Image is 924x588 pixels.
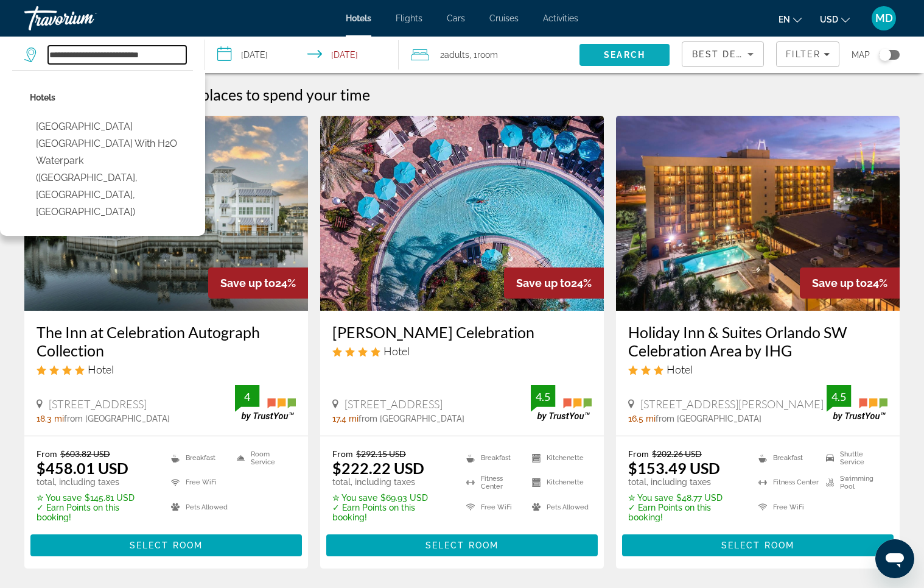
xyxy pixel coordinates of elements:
[820,15,838,24] span: USD
[622,534,894,556] button: Select Room
[332,323,592,341] h3: [PERSON_NAME] Celebration
[752,473,820,492] li: Fitness Center
[345,397,443,411] span: [STREET_ADDRESS]
[460,498,526,516] li: Free WiFi
[332,459,424,477] ins: $222.22 USD
[652,448,702,459] del: $202.26 USD
[628,477,743,487] p: total, including taxes
[383,344,410,358] span: Hotel
[469,46,498,63] span: , 1
[622,537,894,551] a: Select Room
[628,448,649,459] span: From
[359,414,464,423] span: from [GEOGRAPHIC_DATA]
[332,414,359,423] span: 17.4 mi
[656,414,761,423] span: from [GEOGRAPHIC_DATA]
[579,44,670,66] button: Search
[812,277,867,289] span: Save up to
[49,397,147,411] span: [STREET_ADDRESS]
[346,13,371,23] a: Hotels
[692,49,755,59] span: Best Deals
[752,448,820,467] li: Breakfast
[543,13,578,23] span: Activities
[332,344,592,358] div: 4 star Hotel
[37,448,57,459] span: From
[875,539,914,578] iframe: Button to launch messaging window
[235,389,259,404] div: 4
[628,414,656,423] span: 16.5 mi
[208,267,308,299] div: 24%
[721,540,794,550] span: Select Room
[173,85,370,104] h2: 665
[489,13,519,23] a: Cruises
[37,477,156,487] p: total, including taxes
[752,498,820,516] li: Free WiFi
[526,473,592,492] li: Kitchenette
[779,10,802,28] button: Change language
[165,498,230,516] li: Pets Allowed
[30,534,302,556] button: Select Room
[30,115,193,224] button: Select hotel: Margaritaville Resort Orlando with H2O Waterpark (Kissimmee, FL, US)
[37,503,156,522] p: ✓ Earn Points on this booking!
[396,13,422,23] a: Flights
[201,85,370,104] span: places to spend your time
[30,89,193,106] p: Hotel options
[332,493,451,503] p: $69.93 USD
[332,448,353,459] span: From
[37,459,128,477] ins: $458.01 USD
[332,493,377,503] span: ✮ You save
[130,540,203,550] span: Select Room
[37,414,64,423] span: 18.3 mi
[786,49,821,59] span: Filter
[425,540,499,550] span: Select Room
[165,473,230,492] li: Free WiFi
[477,50,498,60] span: Room
[827,389,851,404] div: 4.5
[628,323,887,360] a: Holiday Inn & Suites Orlando SW Celebration Area by IHG
[460,473,526,492] li: Fitness Center
[399,37,579,73] button: Travelers: 2 adults, 0 children
[820,473,887,492] li: Swimming Pool
[667,363,693,376] span: Hotel
[640,397,824,411] span: [STREET_ADDRESS][PERSON_NAME]
[526,448,592,467] li: Kitchenette
[88,363,114,376] span: Hotel
[235,385,296,421] img: TrustYou guest rating badge
[24,2,146,34] a: Travorium
[852,46,870,63] span: Map
[332,477,451,487] p: total, including taxes
[447,13,465,23] a: Cars
[604,50,645,60] span: Search
[628,493,673,503] span: ✮ You save
[64,414,170,423] span: from [GEOGRAPHIC_DATA]
[60,448,110,459] del: $603.82 USD
[231,448,296,467] li: Room Service
[165,448,230,467] li: Breakfast
[827,385,887,421] img: TrustYou guest rating badge
[504,267,604,299] div: 24%
[205,37,398,73] button: Select check in and out date
[776,41,839,67] button: Filters
[820,448,887,467] li: Shuttle Service
[628,503,743,522] p: ✓ Earn Points on this booking!
[516,277,571,289] span: Save up to
[326,537,598,551] a: Select Room
[692,47,754,62] mat-select: Sort by
[37,363,296,376] div: 4 star Hotel
[320,116,604,311] img: Meliá Orlando Celebration
[444,50,469,60] span: Adults
[37,323,296,360] a: The Inn at Celebration Autograph Collection
[356,448,406,459] del: $292.15 USD
[37,493,82,503] span: ✮ You save
[220,277,275,289] span: Save up to
[616,116,900,311] img: Holiday Inn & Suites Orlando SW Celebration Area by IHG
[460,448,526,467] li: Breakfast
[820,10,850,28] button: Change currency
[870,49,900,60] button: Toggle map
[628,363,887,376] div: 3 star Hotel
